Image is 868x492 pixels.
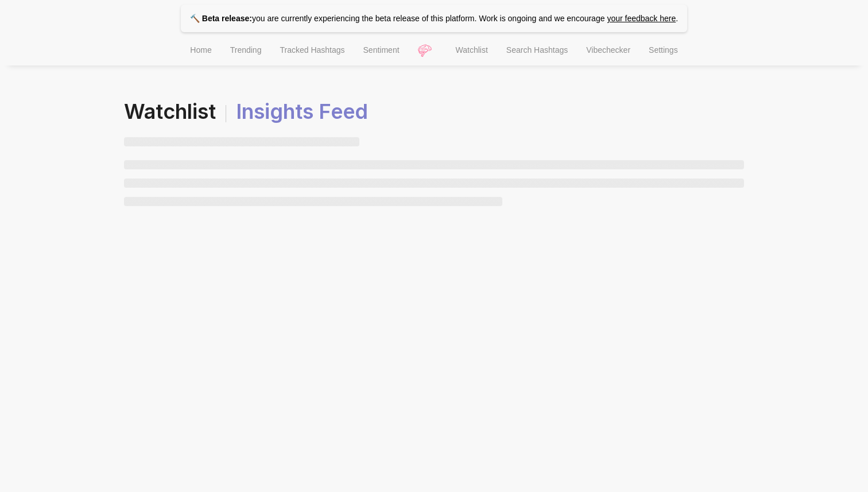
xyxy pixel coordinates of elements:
a: your feedback here [607,14,676,23]
span: Home [190,45,211,55]
p: you are currently experiencing the beta release of this platform. Work is ongoing and we encourage . [181,5,687,32]
strong: 🔨 Beta release: [190,14,252,23]
span: Tracked Hashtags [280,45,344,55]
span: Watchlist [124,99,368,124]
span: Trending [230,45,262,55]
span: Search Hashtags [506,45,568,55]
span: Watchlist [456,45,488,55]
span: Settings [649,45,678,55]
span: Vibechecker [586,45,630,55]
span: Insights Feed [236,99,368,124]
span: Sentiment [363,45,400,55]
